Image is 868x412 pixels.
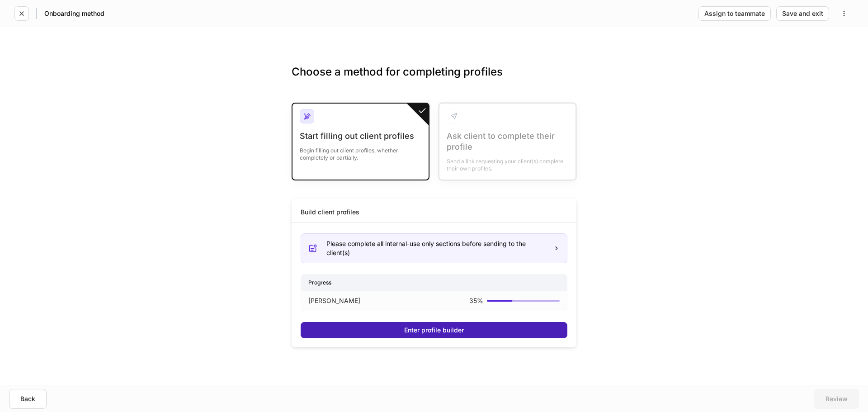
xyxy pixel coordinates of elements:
[776,6,829,21] button: Save and exit
[300,142,421,161] div: Begin filling out client profiles, whether completely or partially.
[782,10,823,17] div: Save and exit
[301,208,359,217] div: Build client profiles
[698,6,771,21] button: Assign to teammate
[469,296,483,305] p: 35 %
[704,10,765,17] div: Assign to teammate
[308,296,360,305] p: [PERSON_NAME]
[326,239,546,257] div: Please complete all internal-use only sections before sending to the client(s)
[301,275,567,290] div: Progress
[20,396,35,402] div: Back
[292,65,576,94] h3: Choose a method for completing profiles
[9,389,47,409] button: Back
[44,9,104,18] h5: Onboarding method
[404,327,464,333] div: Enter profile builder
[300,131,421,142] div: Start filling out client profiles
[301,322,567,338] button: Enter profile builder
